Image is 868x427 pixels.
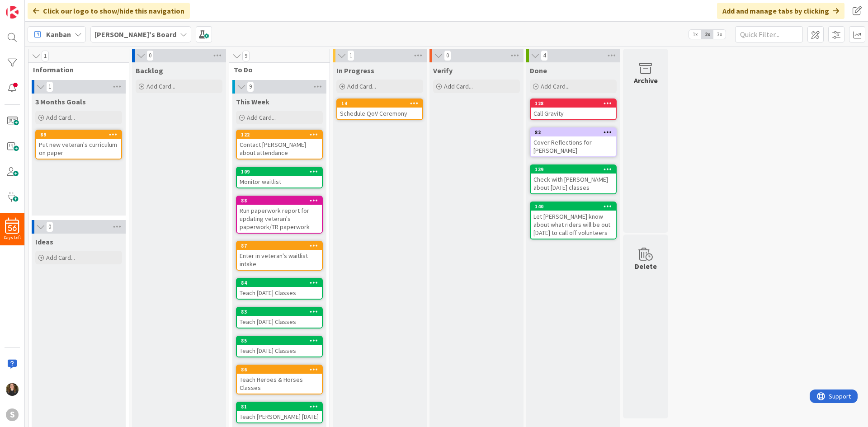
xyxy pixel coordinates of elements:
div: 109 [237,168,322,176]
div: Teach [DATE] Classes [237,316,322,328]
div: Enter in veteran's waitlist intake [237,250,322,270]
div: 88 [241,197,322,204]
div: 85 [237,337,322,345]
span: Done [530,66,547,75]
div: S [6,408,19,421]
b: [PERSON_NAME]'s Board [94,30,176,39]
div: Contact [PERSON_NAME] about attendance [237,139,322,159]
input: Quick Filter... [735,26,803,42]
span: Add Card... [46,113,75,122]
div: 109 [241,169,322,175]
div: 86 [237,366,322,374]
span: 1 [347,50,354,61]
span: Add Card... [347,82,376,90]
div: 84Teach [DATE] Classes [237,279,322,299]
div: 82 [535,129,616,136]
span: 1 [42,51,49,61]
div: 88Run paperwork report for updating veteran's paperwork/TR paperwork [237,197,322,233]
div: Let [PERSON_NAME] know about what riders will be out [DATE] to call off volunteers [531,211,616,239]
div: 82 [531,128,616,136]
div: Teach Heroes & Horses Classes [237,374,322,394]
div: 139Check with [PERSON_NAME] about [DATE] classes [531,165,616,193]
div: 140 [531,202,616,211]
div: 139 [531,165,616,174]
span: 56 [8,225,17,231]
div: 84 [241,280,322,286]
div: 89Put new veteran's curriculum on paper [36,131,121,159]
span: Kanban [46,29,71,40]
div: 88 [237,197,322,205]
div: Cover Reflections for [PERSON_NAME] [531,136,616,156]
img: KP [6,383,19,396]
div: 14Schedule QoV Ceremony [337,99,422,119]
div: 81 [241,404,322,410]
span: Ideas [35,237,53,246]
span: Verify [433,66,453,75]
div: 109Monitor waitlist [237,168,322,188]
span: In Progress [336,66,374,75]
div: Teach [DATE] Classes [237,287,322,299]
span: Information [33,65,118,74]
div: Monitor waitlist [237,176,322,188]
div: 86 [241,366,322,373]
span: 3 Months Goals [35,97,86,106]
div: 87Enter in veteran's waitlist intake [237,242,322,270]
span: 0 [46,221,53,232]
span: 1 [46,81,53,92]
div: 81Teach [PERSON_NAME] [DATE] [237,403,322,422]
div: Click our logo to show/hide this navigation [28,3,190,19]
div: 140 [535,203,616,210]
div: 89 [40,131,121,138]
div: 83 [237,308,322,316]
span: Add Card... [541,82,570,90]
div: 128 [535,100,616,107]
div: 122Contact [PERSON_NAME] about attendance [237,131,322,159]
div: Put new veteran's curriculum on paper [36,139,121,159]
span: Add Card... [444,82,473,90]
div: Archive [634,75,658,86]
span: 9 [242,51,250,61]
div: 85 [241,338,322,344]
div: 89 [36,131,121,139]
div: 87 [241,243,322,249]
span: Add Card... [146,82,175,90]
div: 128 [531,99,616,108]
div: Teach [PERSON_NAME] [DATE] [237,411,322,422]
div: 85Teach [DATE] Classes [237,337,322,357]
div: Schedule QoV Ceremony [337,108,422,119]
div: 82Cover Reflections for [PERSON_NAME] [531,128,616,156]
div: 122 [237,131,322,139]
span: Support [19,1,41,12]
div: 86Teach Heroes & Horses Classes [237,366,322,394]
div: 14 [341,100,422,107]
span: Add Card... [46,253,75,262]
span: 0 [146,50,154,61]
img: Visit kanbanzone.com [6,6,19,19]
span: 0 [444,50,451,61]
div: 122 [241,131,322,138]
div: 83 [241,309,322,315]
div: 87 [237,242,322,250]
span: 1x [689,30,701,39]
div: 139 [535,166,616,173]
div: 140Let [PERSON_NAME] know about what riders will be out [DATE] to call off volunteers [531,202,616,239]
div: 81 [237,403,322,411]
span: To Do [234,65,318,74]
span: Add Card... [247,113,276,122]
div: Teach [DATE] Classes [237,345,322,357]
div: Run paperwork report for updating veteran's paperwork/TR paperwork [237,205,322,233]
span: Backlog [136,66,163,75]
span: 3x [713,30,726,39]
span: 4 [541,50,548,61]
div: 14 [337,99,422,108]
span: 2x [701,30,713,39]
div: Call Gravity [531,108,616,119]
span: This Week [236,97,269,106]
div: 84 [237,279,322,287]
div: 128Call Gravity [531,99,616,119]
div: Add and manage tabs by clicking [717,3,844,19]
div: 83Teach [DATE] Classes [237,308,322,328]
div: Delete [635,261,657,272]
span: 9 [247,81,254,92]
div: Check with [PERSON_NAME] about [DATE] classes [531,174,616,193]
